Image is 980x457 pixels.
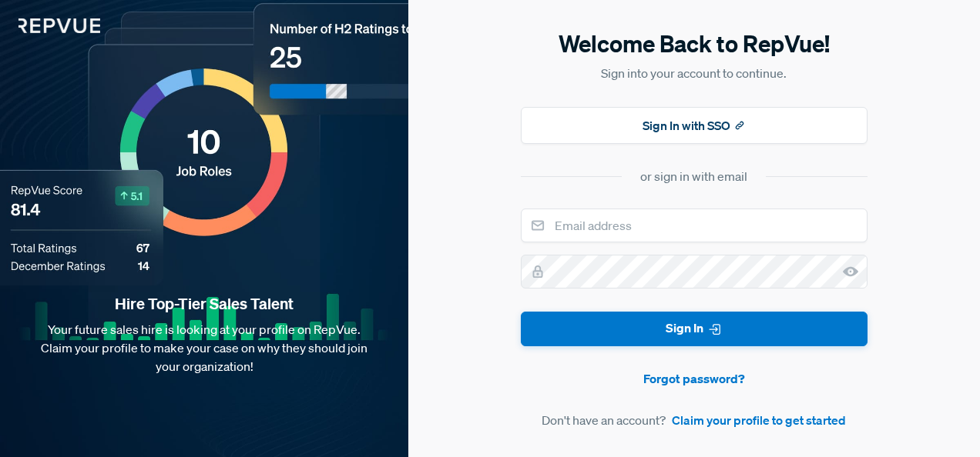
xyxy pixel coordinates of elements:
button: Sign In with SSO [521,107,868,144]
a: Forgot password? [521,369,868,388]
p: Your future sales hire is looking at your profile on RepVue. Claim your profile to make your case... [25,320,384,375]
button: Sign In [521,312,868,346]
p: Sign into your account to continue. [521,64,868,82]
article: Don't have an account? [521,411,868,429]
div: or sign in with email [640,167,747,185]
h5: Welcome Back to RepVue! [521,28,868,60]
strong: Hire Top-Tier Sales Talent [25,294,384,314]
input: Email address [521,208,868,242]
a: Claim your profile to get started [672,411,846,429]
